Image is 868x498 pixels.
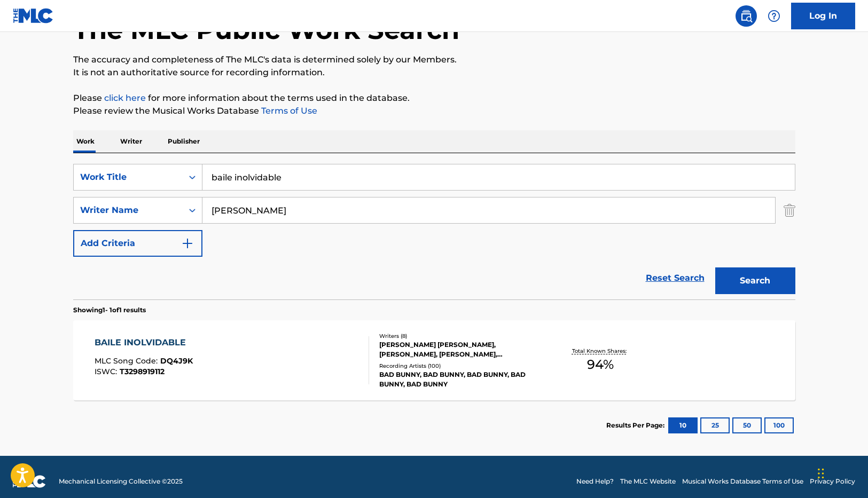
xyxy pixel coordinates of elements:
[95,356,160,366] span: MLC Song Code :
[736,5,757,27] a: Public Search
[815,447,868,498] iframe: Chat Widget
[73,53,795,66] p: The accuracy and completeness of The MLC's data is determined solely by our Members.
[59,477,183,486] span: Mechanical Licensing Collective © 2025
[73,320,795,400] a: BAILE INOLVIDABLEMLC Song Code:DQ4J9KISWC:T3298919112Writers (8)[PERSON_NAME] [PERSON_NAME], [PER...
[682,477,803,486] a: Musical Works Database Terms of Use
[587,355,614,374] span: 94 %
[73,164,795,299] form: Search Form
[73,66,795,79] p: It is not an authoritative source for recording information.
[379,340,541,359] div: [PERSON_NAME] [PERSON_NAME], [PERSON_NAME], [PERSON_NAME], [PERSON_NAME] [PERSON_NAME] [PERSON_NA...
[73,305,146,315] p: Showing 1 - 1 of 1 results
[732,417,762,433] button: 50
[259,106,317,116] a: Terms of Use
[572,347,629,355] p: Total Known Shares:
[576,477,614,486] a: Need Help?
[620,477,676,486] a: The MLC Website
[791,3,855,29] a: Log In
[379,362,541,370] div: Recording Artists ( 100 )
[95,367,120,376] span: ISWC :
[379,370,541,389] div: BAD BUNNY, BAD BUNNY, BAD BUNNY, BAD BUNNY, BAD BUNNY
[165,130,203,153] p: Publisher
[13,8,54,23] img: MLC Logo
[80,204,176,217] div: Writer Name
[73,105,795,117] p: Please review the Musical Works Database
[80,171,176,184] div: Work Title
[668,417,698,433] button: 10
[768,10,780,22] img: help
[784,197,795,224] img: Delete Criterion
[764,417,794,433] button: 100
[117,130,145,153] p: Writer
[73,230,202,257] button: Add Criteria
[160,356,193,366] span: DQ4J9K
[120,367,165,376] span: T3298919112
[73,130,98,153] p: Work
[715,267,795,294] button: Search
[818,457,824,489] div: Drag
[640,266,710,290] a: Reset Search
[810,477,855,486] a: Privacy Policy
[740,10,753,22] img: search
[95,336,193,349] div: BAILE INOLVIDABLE
[379,332,541,340] div: Writers ( 8 )
[73,92,795,105] p: Please for more information about the terms used in the database.
[104,93,146,103] a: click here
[181,237,194,250] img: 9d2ae6d4665cec9f34b9.svg
[606,421,667,430] p: Results Per Page:
[700,417,730,433] button: 25
[763,5,785,27] div: Help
